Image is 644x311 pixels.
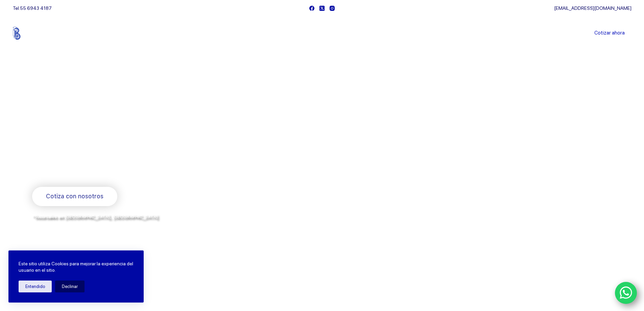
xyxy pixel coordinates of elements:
span: y envíos a todo [GEOGRAPHIC_DATA] por la paquetería de su preferencia [32,222,196,227]
span: Tel. [13,5,52,11]
a: X (Twitter) [319,6,325,11]
span: Somos los doctores de la industria [32,115,276,162]
span: Bienvenido a Balerytodo® [32,101,119,109]
a: [EMAIL_ADDRESS][DOMAIN_NAME] [554,5,631,11]
span: Cotiza con nosotros [46,192,103,201]
button: Declinar [55,281,85,292]
p: Este sitio utiliza Cookies para mejorar la experiencia del usuario en el sitio. [19,261,134,274]
button: Entendido [19,281,52,292]
a: Cotiza con nosotros [32,187,117,206]
a: Facebook [309,6,314,11]
a: 55 6943 4187 [20,5,52,11]
a: Instagram [330,6,335,11]
nav: Menu Principal [242,16,402,50]
a: Cotizar ahora [588,26,631,40]
span: Rodamientos y refacciones industriales [32,169,166,178]
a: WhatsApp [615,282,637,304]
img: Balerytodo [13,27,55,40]
span: *Sucursales en [GEOGRAPHIC_DATA], [GEOGRAPHIC_DATA] [32,214,158,219]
